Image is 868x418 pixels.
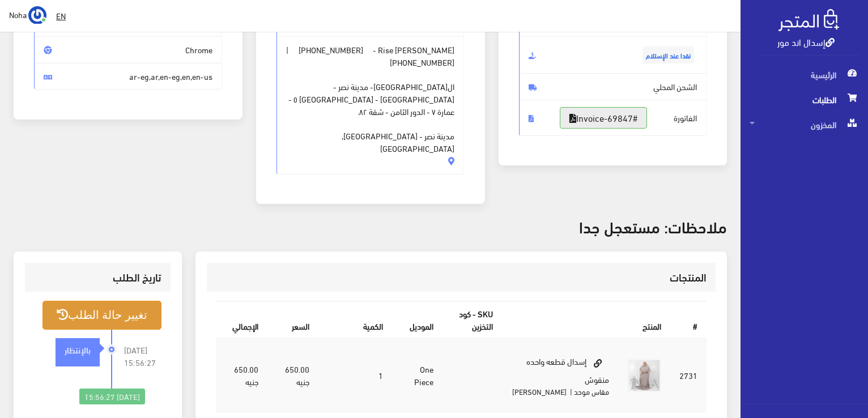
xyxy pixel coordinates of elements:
[741,62,868,87] a: الرئيسية
[318,338,392,412] td: 1
[286,68,455,154] span: ال[GEOGRAPHIC_DATA]- مدينة نصر - [GEOGRAPHIC_DATA] - [GEOGRAPHIC_DATA] ٥ - عمارة ٧ - الدور الثامن...
[52,6,70,26] a: EN
[14,217,727,235] h3: ملاحظات: مستعجل جدا
[741,87,868,112] a: الطلبات
[502,301,671,338] th: المنتج
[670,338,707,412] td: 2731
[390,56,454,69] span: [PHONE_NUMBER]
[65,343,91,356] strong: بالإنتظار
[216,338,267,412] td: 650.00 جنيه
[34,63,222,90] span: ar-eg,ar,en-eg,en,en-us
[318,301,392,338] th: الكمية
[28,6,46,24] img: ...
[777,33,835,50] a: إسدال اند مور
[502,338,619,412] td: إسدال قطعه واحده منقوش
[34,36,222,63] span: Chrome
[42,301,161,330] button: تغيير حالة الطلب
[267,301,318,338] th: السعر
[741,112,868,137] a: المخزون
[750,62,859,87] span: الرئيسية
[560,107,647,129] a: #Invoice-69847
[750,112,859,137] span: المخزون
[519,100,707,136] span: الفاتورة
[442,301,502,338] th: SKU - كود التخزين
[392,301,442,338] th: الموديل
[267,338,318,412] td: 650.00 جنيه
[9,6,46,24] a: ... Noha
[643,46,694,63] span: نقدا عند الإستلام
[216,272,707,283] h3: المنتجات
[56,8,66,23] u: EN
[9,7,27,22] span: Noha
[670,301,707,338] th: #
[574,385,609,398] small: مقاس موحد
[750,87,859,112] span: الطلبات
[512,385,572,398] small: | [PERSON_NAME]
[778,9,839,31] img: .
[276,36,465,174] span: [PERSON_NAME] Rise - |
[124,344,161,369] span: [DATE] 15:56:27
[14,340,57,383] iframe: Drift Widget Chat Controller
[79,389,145,404] div: [DATE] 15:56:27
[392,338,442,412] td: One Piece
[519,73,707,100] span: الشحن المحلي
[216,301,267,338] th: اﻹجمالي
[34,272,161,283] h3: تاريخ الطلب
[299,44,363,56] span: [PHONE_NUMBER]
